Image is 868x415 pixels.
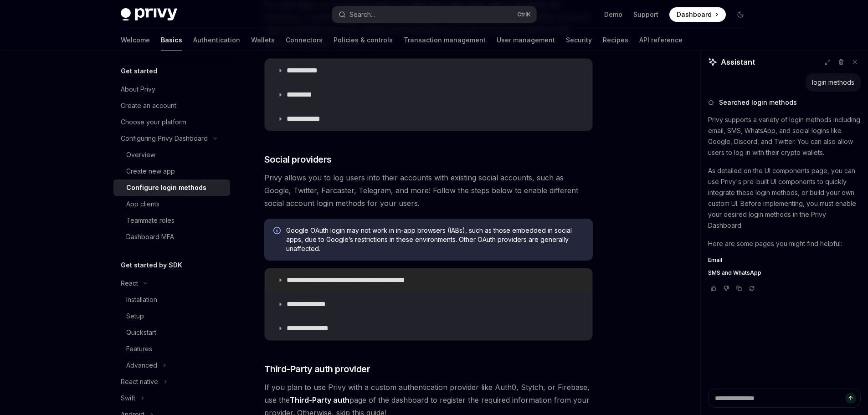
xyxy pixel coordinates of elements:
[113,229,230,245] a: Dashboard MFA
[708,238,861,249] p: Here are some pages you might find helpful:
[603,29,628,51] a: Recipes
[708,165,861,231] p: As detailed on the UI components page, you can use Privy's pre-built UI components to quickly int...
[121,260,182,271] h5: Get started by SDK
[193,29,240,51] a: Authentication
[286,226,584,253] span: Google OAuth login may not work in in-app browsers (IABs), such as those embedded in social apps,...
[126,199,159,210] div: App clients
[251,29,275,51] a: Wallets
[113,292,230,308] a: Installation
[604,10,622,19] a: Demo
[708,256,722,264] span: Email
[126,182,206,193] div: Configure login methods
[669,7,726,22] a: Dashboard
[121,278,138,289] div: React
[677,10,712,19] span: Dashboard
[113,81,230,97] a: About Privy
[126,343,152,354] div: Features
[812,78,854,87] div: login methods
[708,114,861,158] p: Privy supports a variety of login methods including email, SMS, WhatsApp, and social logins like ...
[126,231,174,242] div: Dashboard MFA
[517,11,531,18] span: Ctrl K
[121,117,186,128] div: Choose your platform
[113,324,230,341] a: Quickstart
[126,149,155,160] div: Overview
[721,56,755,67] span: Assistant
[121,133,208,144] div: Configuring Privy Dashboard
[113,196,230,212] a: App clients
[113,147,230,163] a: Overview
[845,393,856,404] button: Send message
[264,153,332,166] span: Social providers
[719,98,797,107] span: Searched login methods
[113,97,230,114] a: Create an account
[733,7,748,22] button: Toggle dark mode
[121,393,135,404] div: Swift
[332,6,536,23] button: Search...CtrlK
[113,212,230,229] a: Teammate roles
[264,363,370,375] span: Third-Party auth provider
[708,269,861,277] a: SMS and WhatsApp
[113,163,230,179] a: Create new app
[121,376,158,387] div: React native
[708,256,861,264] a: Email
[113,308,230,324] a: Setup
[286,29,323,51] a: Connectors
[633,10,658,19] a: Support
[121,29,150,51] a: Welcome
[121,66,157,77] h5: Get started
[126,166,175,177] div: Create new app
[126,327,156,338] div: Quickstart
[497,29,555,51] a: User management
[161,29,182,51] a: Basics
[334,29,393,51] a: Policies & controls
[113,114,230,130] a: Choose your platform
[126,294,157,305] div: Installation
[349,9,375,20] div: Search...
[264,171,593,210] span: Privy allows you to log users into their accounts with existing social accounts, such as Google, ...
[404,29,486,51] a: Transaction management
[113,179,230,196] a: Configure login methods
[126,360,157,371] div: Advanced
[566,29,592,51] a: Security
[121,84,155,95] div: About Privy
[126,215,175,226] div: Teammate roles
[121,8,177,21] img: dark logo
[126,311,144,322] div: Setup
[639,29,683,51] a: API reference
[113,341,230,357] a: Features
[273,227,282,236] svg: Info
[708,98,861,107] button: Searched login methods
[121,100,176,111] div: Create an account
[708,269,761,277] span: SMS and WhatsApp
